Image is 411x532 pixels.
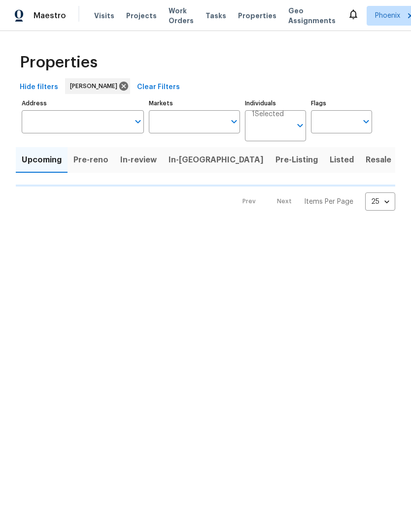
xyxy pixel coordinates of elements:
[149,100,240,106] label: Markets
[304,197,353,207] p: Items Per Page
[227,115,241,128] button: Open
[330,153,354,167] span: Listed
[20,81,58,94] span: Hide filters
[94,11,114,21] span: Visits
[311,100,372,106] label: Flags
[366,153,391,167] span: Resale
[73,153,108,167] span: Pre-reno
[169,6,194,26] span: Work Orders
[22,153,62,167] span: Upcoming
[233,192,395,211] nav: Pagination Navigation
[359,115,373,128] button: Open
[245,100,306,106] label: Individuals
[169,153,264,167] span: In-[GEOGRAPHIC_DATA]
[238,11,276,21] span: Properties
[293,119,307,132] button: Open
[20,58,98,67] span: Properties
[275,153,318,167] span: Pre-Listing
[133,78,184,96] button: Clear Filters
[120,153,157,167] span: In-review
[126,11,157,21] span: Projects
[131,115,145,128] button: Open
[375,11,400,21] span: Phoenix
[22,100,144,106] label: Address
[252,110,284,119] span: 1 Selected
[65,78,130,94] div: [PERSON_NAME]
[34,11,66,21] span: Maestro
[365,189,395,215] div: 25
[288,6,336,26] span: Geo Assignments
[137,81,180,94] span: Clear Filters
[70,81,121,91] span: [PERSON_NAME]
[205,12,226,19] span: Tasks
[16,78,62,96] button: Hide filters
